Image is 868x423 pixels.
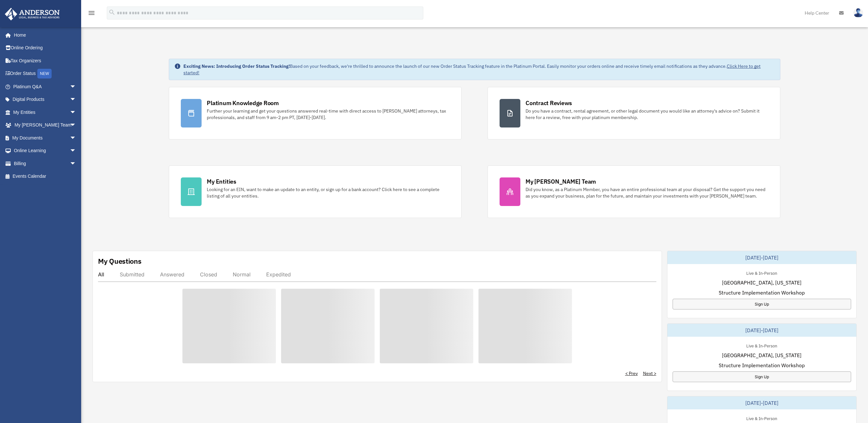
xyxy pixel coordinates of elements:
[719,361,805,369] span: Structure Implementation Workshop
[5,67,86,80] a: Order StatusNEW
[526,108,768,121] div: Do you have a contract, rental agreement, or other legal document you would like an attorney's ad...
[853,8,863,18] img: User Pic
[183,63,290,69] strong: Exciting News: Introducing Order Status Tracking!
[70,144,83,158] span: arrow_drop_down
[183,63,775,76] div: Based on your feedback, we're thrilled to announce the launch of our new Order Status Tracking fe...
[673,371,851,382] a: Sign Up
[266,271,291,278] div: Expedited
[526,186,768,199] div: Did you know, as a Platinum Member, you have an entire professional team at your disposal? Get th...
[169,165,462,218] a: My Entities Looking for an EIN, want to make an update to an entity, or sign up for a bank accoun...
[5,29,83,42] a: Home
[741,342,782,349] div: Live & In-Person
[5,131,86,144] a: My Documentsarrow_drop_down
[526,99,572,107] div: Contract Reviews
[200,271,217,278] div: Closed
[233,271,251,278] div: Normal
[108,9,116,16] i: search
[5,106,86,119] a: My Entitiesarrow_drop_down
[70,119,83,132] span: arrow_drop_down
[5,54,86,67] a: Tax Organizers
[120,271,144,278] div: Submitted
[625,370,638,377] a: < Prev
[37,69,52,79] div: NEW
[722,279,801,286] span: [GEOGRAPHIC_DATA], [US_STATE]
[5,42,86,54] a: Online Ordering
[70,157,83,170] span: arrow_drop_down
[667,396,857,409] div: [DATE]-[DATE]
[673,299,851,309] a: Sign Up
[5,80,86,93] a: Platinum Q&Aarrow_drop_down
[98,256,142,266] div: My Questions
[667,251,857,264] div: [DATE]-[DATE]
[3,8,62,20] img: Anderson Advisors Platinum Portal
[719,289,805,296] span: Structure Implementation Workshop
[5,144,86,157] a: Online Learningarrow_drop_down
[5,119,86,132] a: My [PERSON_NAME] Teamarrow_drop_down
[488,87,780,139] a: Contract Reviews Do you have a contract, rental agreement, or other legal document you would like...
[183,63,761,76] a: Click Here to get started!
[88,9,95,17] i: menu
[207,177,236,186] div: My Entities
[741,415,782,421] div: Live & In-Person
[207,108,450,121] div: Further your learning and get your questions answered real-time with direct access to [PERSON_NAM...
[88,11,95,17] a: menu
[70,80,83,93] span: arrow_drop_down
[722,351,801,359] span: [GEOGRAPHIC_DATA], [US_STATE]
[488,165,780,218] a: My [PERSON_NAME] Team Did you know, as a Platinum Member, you have an entire professional team at...
[70,106,83,119] span: arrow_drop_down
[207,186,450,199] div: Looking for an EIN, want to make an update to an entity, or sign up for a bank account? Click her...
[526,177,596,186] div: My [PERSON_NAME] Team
[160,271,184,278] div: Answered
[207,99,279,107] div: Platinum Knowledge Room
[741,269,782,276] div: Live & In-Person
[70,131,83,145] span: arrow_drop_down
[667,324,857,337] div: [DATE]-[DATE]
[5,157,86,170] a: Billingarrow_drop_down
[169,87,462,139] a: Platinum Knowledge Room Further your learning and get your questions answered real-time with dire...
[98,271,104,278] div: All
[643,370,656,377] a: Next >
[5,170,86,183] a: Events Calendar
[70,93,83,106] span: arrow_drop_down
[5,93,86,106] a: Digital Productsarrow_drop_down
